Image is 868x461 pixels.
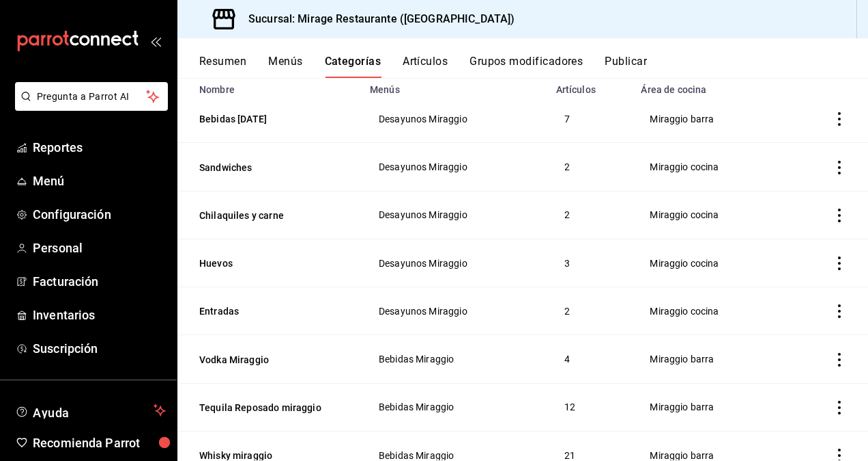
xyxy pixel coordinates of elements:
button: Menús [268,55,302,78]
span: Miraggio cocina [650,306,772,316]
span: Personal [33,239,166,257]
span: Miraggio barra [650,114,772,124]
th: Menús [362,76,548,95]
th: Nombre [177,76,362,95]
span: Suscripción [33,339,166,358]
td: 2 [548,143,633,191]
span: Desayunos Miraggio [379,114,531,124]
span: Desayunos Miraggio [379,210,531,220]
button: Resumen [199,55,246,78]
td: 4 [548,335,633,383]
div: navigation tabs [199,55,868,78]
span: Recomienda Parrot [33,434,166,452]
span: Miraggio cocina [650,259,772,268]
button: Pregunta a Parrot AI [15,82,168,111]
span: Configuración [33,205,166,224]
button: open_drawer_menu [150,36,161,47]
button: actions [833,209,846,222]
button: actions [833,161,846,174]
button: actions [833,401,846,414]
button: Categorías [325,55,381,78]
button: Chilaquiles y carne [199,209,336,222]
button: actions [833,353,846,367]
button: Entradas [199,304,336,318]
span: Facturación [33,272,166,291]
td: 2 [548,287,633,335]
button: Sandwiches [199,161,336,174]
h3: Sucursal: Mirage Restaurante ([GEOGRAPHIC_DATA]) [237,11,515,27]
a: Pregunta a Parrot AI [10,99,168,114]
button: Publicar [605,55,647,78]
button: Vodka Miraggio [199,353,336,367]
span: Miraggio barra [650,354,772,364]
button: Bebidas [DATE] [199,112,336,126]
span: Desayunos Miraggio [379,306,531,316]
button: actions [833,112,846,126]
th: Área de cocina [633,76,789,95]
span: Menú [33,172,166,190]
span: Miraggio barra [650,451,772,460]
span: Bebidas Miraggio [379,402,531,412]
button: actions [833,304,846,318]
td: 7 [548,95,633,143]
th: Artículos [548,76,633,95]
span: Pregunta a Parrot AI [37,90,147,104]
button: actions [833,256,846,270]
span: Miraggio cocina [650,210,772,220]
span: Bebidas Miraggio [379,354,531,364]
td: 12 [548,383,633,431]
span: Miraggio cocina [650,162,772,172]
button: Grupos modificadores [469,55,583,78]
span: Ayuda [33,402,148,419]
span: Miraggio barra [650,402,772,412]
td: 3 [548,239,633,287]
span: Desayunos Miraggio [379,162,531,172]
button: Artículos [403,55,448,78]
button: Tequila Reposado miraggio [199,401,336,414]
button: Huevos [199,256,336,270]
td: 2 [548,191,633,239]
span: Desayunos Miraggio [379,259,531,268]
span: Reportes [33,138,166,157]
span: Bebidas Miraggio [379,451,531,460]
span: Inventarios [33,306,166,324]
